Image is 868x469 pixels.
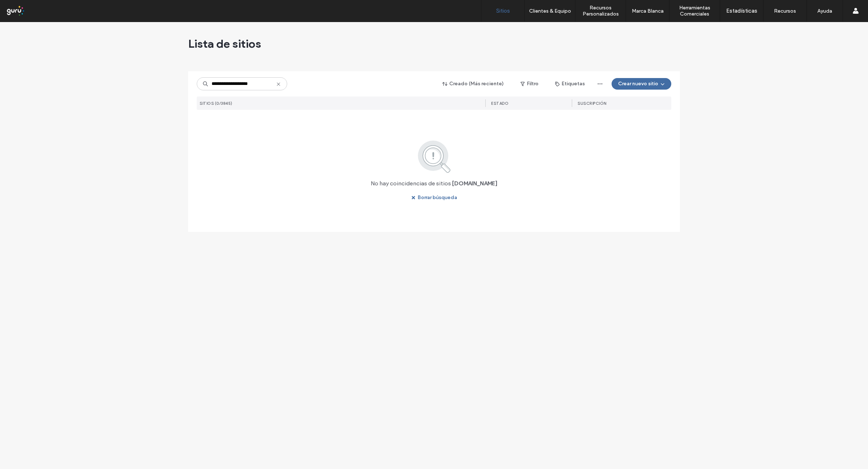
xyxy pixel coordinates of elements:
[496,8,510,14] label: Sitios
[632,8,664,14] label: Marca Blanca
[405,192,464,203] button: Borrar búsqueda
[817,8,832,14] label: Ayuda
[452,180,497,188] span: [DOMAIN_NAME]
[575,5,626,17] label: Recursos Personalizados
[726,8,757,14] label: Estadísticas
[408,139,460,174] img: search.svg
[669,5,720,17] label: Herramientas Comerciales
[529,8,571,14] label: Clientes & Equipo
[612,78,671,90] button: Crear nuevo sitio
[513,78,546,90] button: Filtro
[436,78,510,90] button: Creado (Más reciente)
[578,101,607,106] span: Suscripción
[188,36,261,51] span: Lista de sitios
[549,78,591,90] button: Etiquetas
[491,101,509,106] span: ESTADO
[371,180,451,188] span: No hay coincidencias de sitios
[200,101,233,106] span: SITIOS (0/3845)
[774,8,796,14] label: Recursos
